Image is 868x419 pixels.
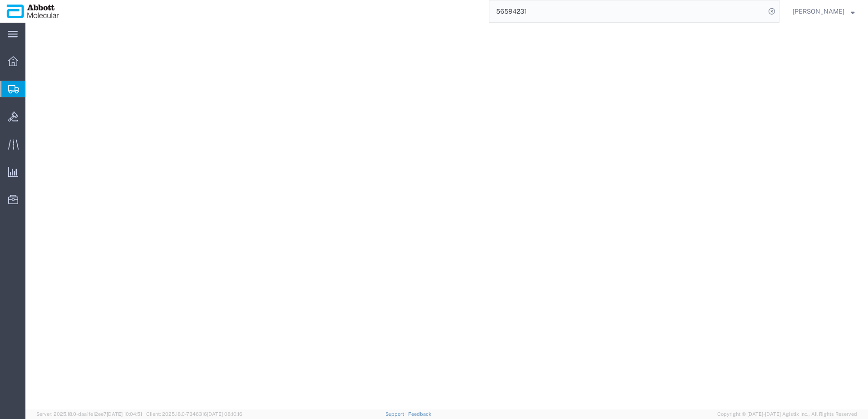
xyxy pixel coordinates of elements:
[489,0,765,22] input: Search for shipment number, reference number
[25,23,868,409] iframe: FS Legacy Container
[385,411,408,417] a: Support
[36,411,142,417] span: Server: 2025.18.0-daa1fe12ee7
[207,411,242,417] span: [DATE] 08:10:16
[717,410,857,418] span: Copyright © [DATE]-[DATE] Agistix Inc., All Rights Reserved
[408,411,431,417] a: Feedback
[793,6,844,16] span: Raza Khan
[792,6,855,17] button: [PERSON_NAME]
[107,411,142,417] span: [DATE] 10:04:51
[146,411,242,417] span: Client: 2025.18.0-7346316
[6,5,59,18] img: logo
